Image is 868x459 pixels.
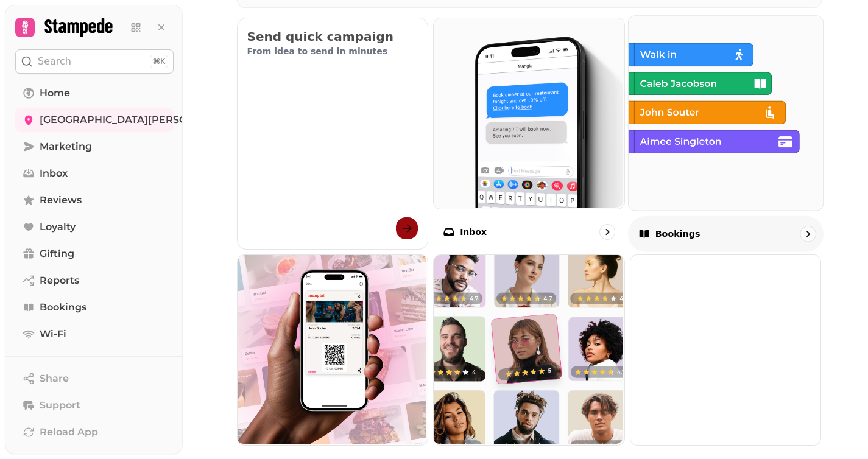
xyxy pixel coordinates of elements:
span: Home [40,86,70,100]
a: Home [15,81,174,105]
button: Support [15,393,174,418]
svg: go to [601,226,613,238]
span: Support [40,398,80,413]
img: Reviews [432,254,623,444]
a: InboxInbox [433,18,625,250]
span: Marketing [40,139,92,154]
span: Reviews [40,193,82,208]
p: Inbox [460,226,487,238]
button: Send quick campaignFrom idea to send in minutes [237,18,429,250]
a: Marketing [15,135,174,159]
a: Wi-Fi [15,322,174,346]
p: Search [38,54,71,69]
span: Gifting [40,247,74,261]
img: aHR0cHM6Ly9maWxlcy5zdGFtcGVkZS5haS9kMDZiZGVjNC0xMDg0LTRkNGUtOTdkMC03YmEyYWUxMWUxOWIvbWVkaWEvYzlkM... [630,255,821,446]
svg: go to [802,228,814,240]
button: Reload App [15,420,174,444]
span: Wi-Fi [40,327,66,342]
p: From idea to send in minutes [247,45,418,57]
span: [GEOGRAPHIC_DATA][PERSON_NAME] [40,113,235,127]
span: Bookings [40,300,86,315]
span: Inbox [40,166,68,181]
a: BookingsBookings [628,15,824,251]
a: Reports [15,268,174,293]
a: [GEOGRAPHIC_DATA][PERSON_NAME] [15,108,174,132]
img: Loyalty [236,254,427,444]
a: Reviews [15,188,174,212]
div: ⌘K [150,55,168,68]
span: Share [40,371,69,386]
a: Gifting [15,242,174,266]
p: Bookings [655,228,700,240]
a: Inbox [15,161,174,186]
span: Reload App [40,425,98,440]
button: Share [15,366,174,391]
img: Inbox [432,17,623,208]
a: Bookings [15,295,174,320]
button: Search⌘K [15,49,174,74]
a: Loyalty [15,215,174,239]
h2: Send quick campaign [247,28,418,45]
span: Reports [40,273,79,288]
span: Loyalty [40,220,76,234]
img: Bookings [627,15,822,209]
